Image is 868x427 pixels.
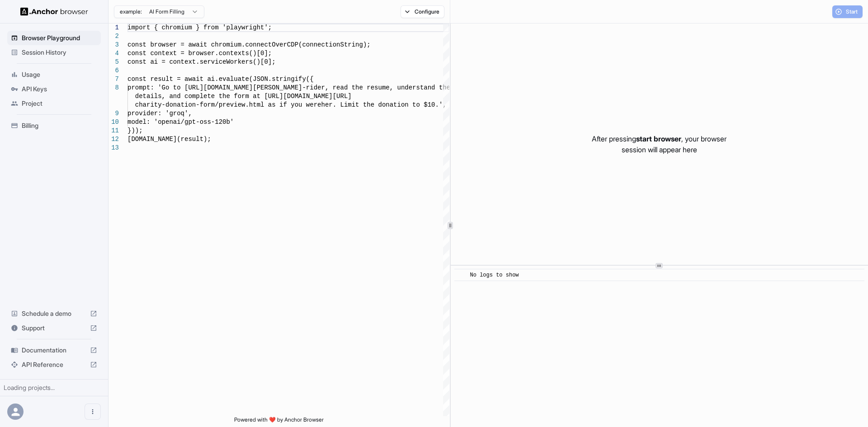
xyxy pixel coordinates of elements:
[7,82,101,96] div: API Keys
[120,8,142,15] span: example:
[22,84,97,94] span: API Keys
[7,357,101,372] div: API Reference
[108,109,119,118] div: 9
[108,66,119,75] div: 6
[459,271,463,280] span: ​
[127,84,302,91] span: prompt: 'Go to [URL][DOMAIN_NAME][PERSON_NAME]
[470,272,519,278] span: No logs to show
[302,84,450,91] span: -rider, read the resume, understand the
[592,133,726,155] p: After pressing , your browser session will appear here
[108,58,119,66] div: 5
[7,96,101,111] div: Project
[108,75,119,84] div: 7
[108,23,119,32] div: 1
[127,41,317,48] span: const browser = await chromium.connectOverCDP(conn
[135,101,321,108] span: charity-donation-form/preview.html as if you were
[22,309,86,318] span: Schedule a demo
[127,136,211,143] span: [DOMAIN_NAME](result);
[127,110,192,117] span: provider: 'groq',
[22,99,97,108] span: Project
[127,58,276,66] span: const ai = context.serviceWorkers()[0];
[108,144,119,152] div: 13
[108,32,119,41] div: 2
[283,93,351,100] span: [DOMAIN_NAME][URL]
[7,321,101,335] div: Support
[7,31,101,45] div: Browser Playground
[22,33,97,42] span: Browser Playground
[135,93,283,100] span: details, and complete the form at [URL]
[127,75,314,83] span: const result = await ai.evaluate(JSON.stringify({
[108,135,119,144] div: 12
[108,41,119,49] div: 3
[7,118,101,133] div: Billing
[127,50,272,57] span: const context = browser.contexts()[0];
[7,306,101,321] div: Schedule a demo
[22,324,86,333] span: Support
[317,41,371,48] span: ectionString);
[22,360,86,369] span: API Reference
[108,84,119,92] div: 8
[22,48,97,57] span: Session History
[7,67,101,82] div: Usage
[321,101,446,108] span: her. Limit the donation to $10.',
[4,383,104,392] div: Loading projects...
[20,7,88,16] img: Anchor Logo
[85,404,101,420] button: Open menu
[7,343,101,357] div: Documentation
[127,118,234,126] span: model: 'openai/gpt-oss-120b'
[22,70,97,79] span: Usage
[401,5,444,18] button: Configure
[127,24,272,31] span: import { chromium } from 'playwright';
[108,127,119,135] div: 11
[7,45,101,60] div: Session History
[22,346,86,355] span: Documentation
[108,49,119,58] div: 4
[108,118,119,127] div: 10
[636,134,681,143] span: start browser
[127,127,143,134] span: }));
[22,121,97,130] span: Billing
[234,416,324,427] span: Powered with ❤️ by Anchor Browser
